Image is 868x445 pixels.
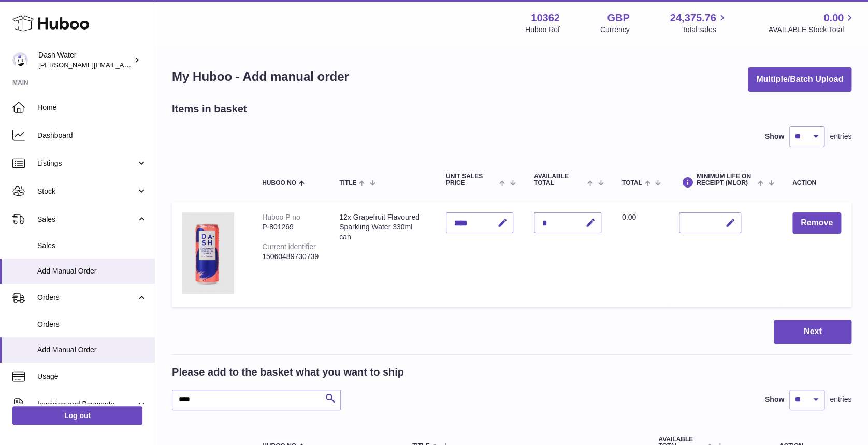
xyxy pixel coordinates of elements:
span: Add Manual Order [37,266,147,276]
span: Listings [37,159,136,168]
div: Action [792,180,841,186]
label: Show [765,395,784,405]
td: 12x Grapefruit Flavoured Sparkling Water 330ml can [329,202,436,307]
div: Huboo P no [262,213,300,221]
button: Remove [792,212,841,234]
div: P-801269 [262,222,319,232]
span: [PERSON_NAME][EMAIL_ADDRESS][DOMAIN_NAME] [38,61,208,69]
a: 0.00 AVAILABLE Stock Total [768,11,856,35]
span: Minimum Life On Receipt (MLOR) [697,173,755,186]
h2: Items in basket [172,102,247,116]
button: Next [774,320,851,344]
span: Total sales [682,25,728,35]
span: Add Manual Order [37,345,147,355]
h2: Please add to the basket what you want to ship [172,365,404,379]
a: Log out [12,406,142,425]
span: 0.00 [622,213,636,221]
span: Usage [37,371,147,381]
span: Orders [37,293,136,303]
span: Sales [37,214,136,224]
img: james@dash-water.com [12,52,28,68]
span: entries [830,132,851,141]
span: Stock [37,186,136,196]
span: Home [37,103,147,112]
span: 0.00 [823,11,844,25]
span: entries [830,395,851,405]
div: Currency [600,25,630,35]
span: 24,375.76 [670,11,716,25]
span: Title [339,180,356,186]
div: 15060489730739 [262,252,319,262]
img: 12x Grapefruit Flavoured Sparkling Water 330ml can [182,212,234,294]
span: Sales [37,241,147,251]
strong: 10362 [531,11,560,25]
div: Dash Water [38,50,132,70]
span: Invoicing and Payments [37,399,136,409]
span: Orders [37,320,147,329]
div: Huboo Ref [525,25,560,35]
span: Unit Sales Price [446,173,497,186]
strong: GBP [607,11,629,25]
div: Current identifier [262,242,316,251]
button: Multiple/Batch Upload [748,67,851,92]
span: Huboo no [262,180,296,186]
h1: My Huboo - Add manual order [172,68,349,85]
span: AVAILABLE Stock Total [768,25,856,35]
a: 24,375.76 Total sales [670,11,728,35]
span: Dashboard [37,131,147,140]
span: Total [622,180,642,186]
label: Show [765,132,784,141]
span: AVAILABLE Total [534,173,585,186]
